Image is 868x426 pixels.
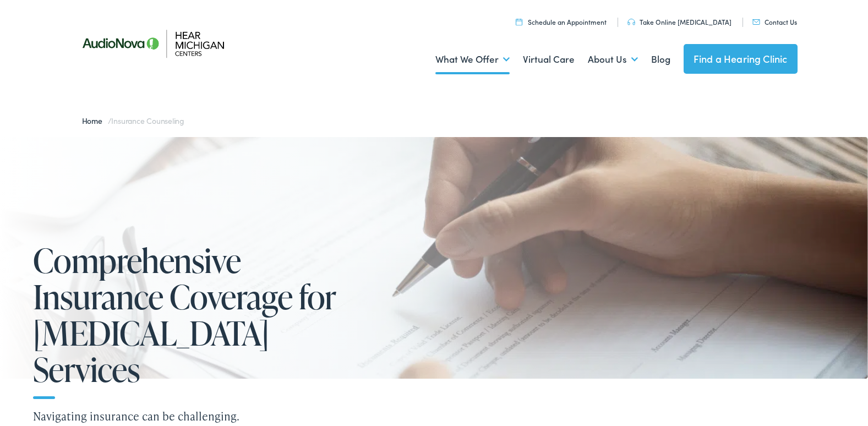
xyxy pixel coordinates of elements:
[435,39,510,80] a: What We Offer
[111,115,184,126] span: Insurance Counseling
[684,44,798,74] a: Find a Hearing Clinic
[588,39,638,80] a: About Us
[651,39,670,80] a: Blog
[516,18,522,25] img: utility icon
[752,19,760,25] img: utility icon
[752,17,797,26] a: Contact Us
[516,17,607,26] a: Schedule an Appointment
[82,115,185,126] span: /
[33,242,341,387] h1: Comprehensive Insurance Coverage for [MEDICAL_DATA] Services
[523,39,575,80] a: Virtual Care
[627,17,731,26] a: Take Online [MEDICAL_DATA]
[627,19,635,25] img: utility icon
[82,115,108,126] a: Home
